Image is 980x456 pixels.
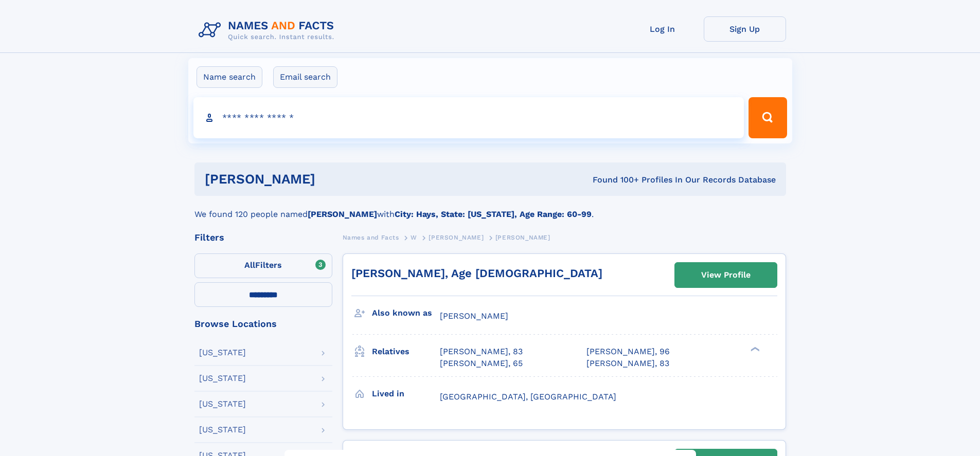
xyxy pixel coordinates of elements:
[704,16,786,42] a: Sign Up
[440,311,508,321] span: [PERSON_NAME]
[440,358,523,369] a: [PERSON_NAME], 65
[194,319,332,329] div: Browse Locations
[675,263,777,287] a: View Profile
[701,263,751,287] div: View Profile
[372,385,440,403] h3: Lived in
[343,231,399,244] a: Names and Facts
[395,209,592,219] b: City: Hays, State: [US_STATE], Age Range: 60-99
[454,174,776,186] div: Found 100+ Profiles In Our Records Database
[621,16,704,42] a: Log In
[194,16,343,44] img: Logo Names and Facts
[244,260,255,270] span: All
[749,97,787,138] button: Search Button
[440,346,523,357] a: [PERSON_NAME], 83
[440,392,616,402] span: [GEOGRAPHIC_DATA], [GEOGRAPHIC_DATA]
[197,66,262,88] label: Name search
[748,346,760,353] div: ❯
[586,358,669,369] a: [PERSON_NAME], 83
[372,343,440,360] h3: Relatives
[199,426,246,434] div: [US_STATE]
[372,304,440,322] h3: Also known as
[586,346,670,357] a: [PERSON_NAME], 96
[199,349,246,357] div: [US_STATE]
[429,231,484,244] a: [PERSON_NAME]
[308,209,377,219] b: [PERSON_NAME]
[194,196,786,221] div: We found 120 people named with .
[199,374,246,382] div: [US_STATE]
[411,234,417,241] span: W
[429,234,484,241] span: [PERSON_NAME]
[273,66,337,88] label: Email search
[193,97,744,138] input: search input
[199,400,246,408] div: [US_STATE]
[411,231,417,244] a: W
[351,267,602,280] a: [PERSON_NAME], Age [DEMOGRAPHIC_DATA]
[205,173,454,186] h1: [PERSON_NAME]
[194,233,332,242] div: Filters
[495,234,550,241] span: [PERSON_NAME]
[194,253,332,278] label: Filters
